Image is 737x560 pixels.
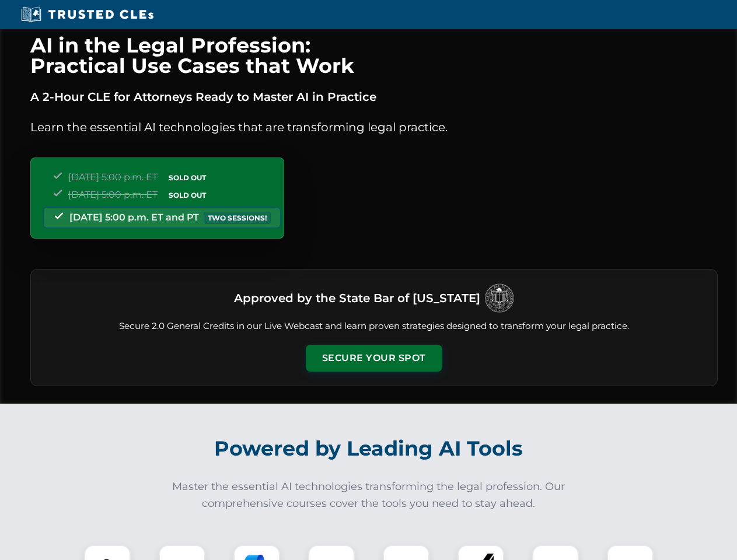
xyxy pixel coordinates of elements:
p: Master the essential AI technologies transforming the legal profession. Our comprehensive courses... [165,478,573,512]
h3: Approved by the State Bar of [US_STATE] [234,288,480,309]
button: Secure Your Spot [306,345,442,372]
p: A 2-Hour CLE for Attorneys Ready to Master AI in Practice [30,87,718,106]
span: [DATE] 5:00 p.m. ET [68,171,158,183]
img: Trusted CLEs [18,6,157,23]
h2: Powered by Leading AI Tools [46,428,692,469]
span: SOLD OUT [165,171,210,184]
p: Secure 2.0 General Credits in our Live Webcast and learn proven strategies designed to transform ... [45,320,703,333]
p: Learn the essential AI technologies that are transforming legal practice. [30,118,718,136]
img: Logo [485,283,514,313]
span: SOLD OUT [165,189,210,201]
span: [DATE] 5:00 p.m. ET [68,189,158,200]
h1: AI in the Legal Profession: Practical Use Cases that Work [30,35,718,76]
